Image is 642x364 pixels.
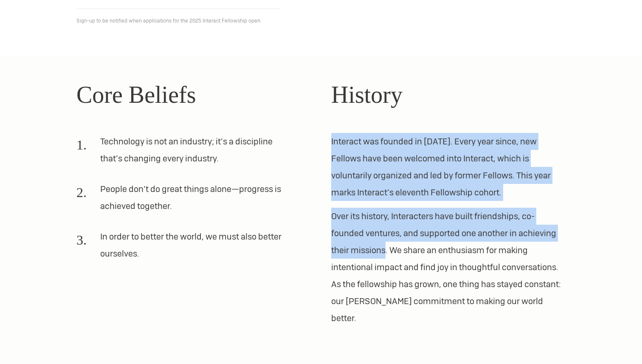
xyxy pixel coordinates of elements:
li: In order to better the world, we must also better ourselves. [76,228,290,269]
li: People don’t do great things alone—progress is achieved together. [76,181,290,221]
p: Sign-up to be notified when applications for the 2025 Interact Fellowship open. [76,16,566,26]
p: Interact was founded in [DATE]. Every year since, new Fellows have been welcomed into Interact, w... [331,133,566,201]
h2: History [331,77,566,113]
p: Over its history, Interacters have built friendships, co-founded ventures, and supported one anot... [331,208,566,327]
h2: Core Beliefs [76,77,311,113]
li: Technology is not an industry; it’s a discipline that’s changing every industry. [76,133,290,174]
